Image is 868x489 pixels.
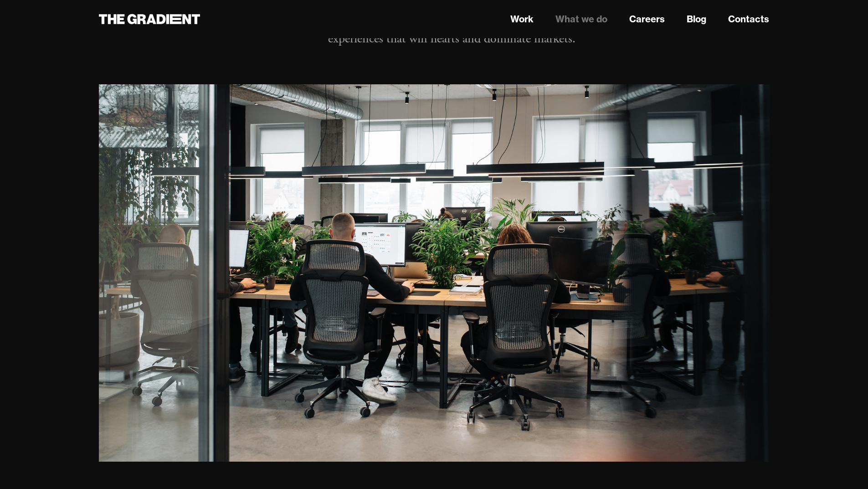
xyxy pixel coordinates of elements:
a: Blog [687,12,706,26]
a: Work [510,12,534,26]
a: What we do [555,12,607,26]
a: Contacts [728,12,769,26]
a: Careers [629,12,665,26]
